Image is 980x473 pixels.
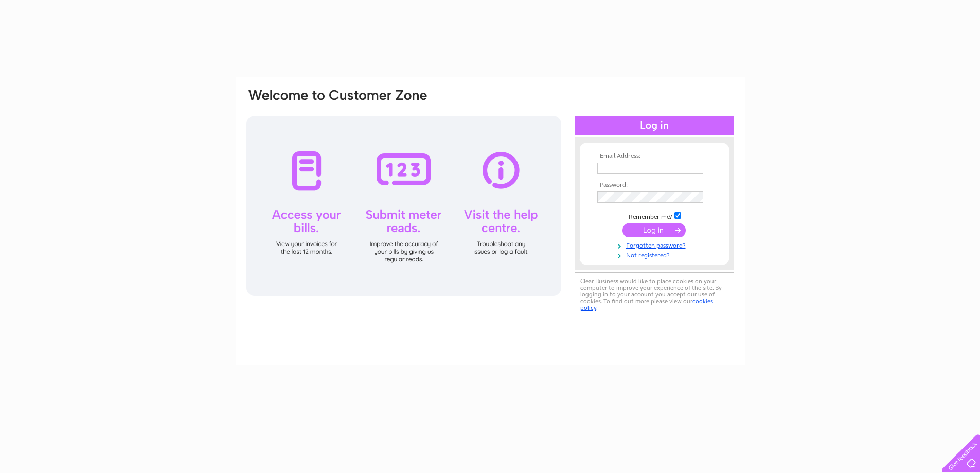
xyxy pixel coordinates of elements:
[622,223,686,237] input: Submit
[595,153,714,160] th: Email Address:
[597,250,714,259] a: Not registered?
[580,297,713,311] a: cookies policy
[595,211,714,221] td: Remember me?
[595,182,714,189] th: Password:
[575,272,734,317] div: Clear Business would like to place cookies on your computer to improve your experience of the sit...
[597,240,714,250] a: Forgotten password?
